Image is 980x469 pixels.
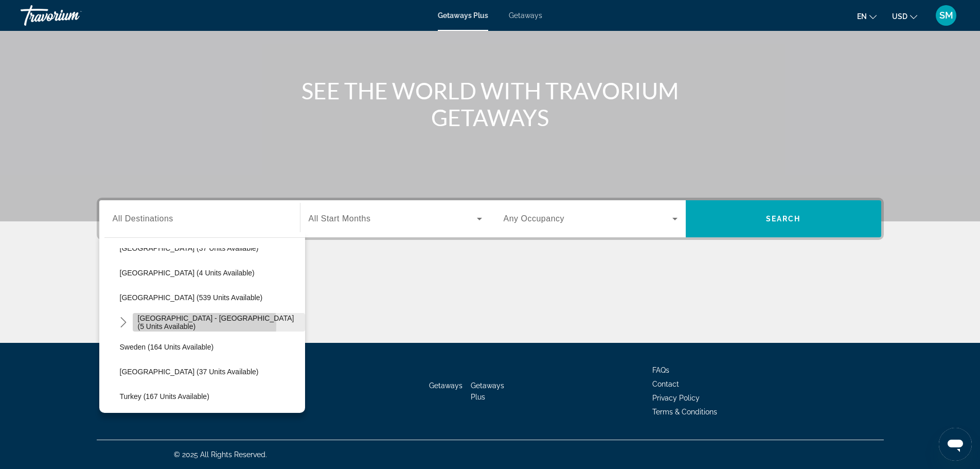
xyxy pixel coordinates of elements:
button: Select destination: Slovakia (4 units available) [115,264,305,282]
iframe: Button to launch messaging window [939,428,972,461]
input: Select destination [113,213,287,225]
a: Getaways [429,381,462,390]
span: © 2025 All Rights Reserved. [174,450,267,459]
button: Select destination: Turkey (167 units available) [115,387,305,406]
a: Privacy Policy [652,394,700,402]
div: Destination options [99,232,305,413]
button: Toggle Spain - Canary Islands (5 units available) submenu [115,314,133,332]
a: FAQs [652,366,669,374]
span: [GEOGRAPHIC_DATA] (539 units available) [120,293,263,302]
span: Search [766,215,801,223]
span: [GEOGRAPHIC_DATA] - [GEOGRAPHIC_DATA] (5 units available) [138,314,300,331]
span: Turkey (167 units available) [120,392,209,401]
span: All Start Months [309,214,371,223]
span: en [857,12,867,21]
a: Terms & Conditions [652,408,717,416]
span: [GEOGRAPHIC_DATA] (37 units available) [120,244,259,252]
button: Change language [857,9,877,24]
div: Search widget [99,200,881,237]
a: Getaways [509,11,542,20]
button: Search [686,200,881,237]
button: Change currency [892,9,917,24]
span: All Destinations [113,214,173,223]
span: Sweden (164 units available) [120,343,214,351]
span: SM [939,10,953,21]
button: Select destination: Switzerland (37 units available) [115,362,305,381]
button: Select destination: Serbia (37 units available) [115,239,305,257]
a: Getaways Plus [438,11,488,20]
h1: SEE THE WORLD WITH TRAVORIUM GETAWAYS [297,77,683,131]
button: Select destination: Spain (539 units available) [115,288,305,307]
span: [GEOGRAPHIC_DATA] (37 units available) [120,368,259,376]
span: Any Occupancy [504,214,565,223]
a: Getaways Plus [471,381,504,401]
button: Select destination: Spain - Canary Islands (5 units available) [133,313,305,332]
span: [GEOGRAPHIC_DATA] (4 units available) [120,269,255,277]
button: User Menu [933,5,959,26]
button: Select destination: Sweden (164 units available) [115,338,305,356]
span: USD [892,12,907,21]
a: Travorium [21,2,123,29]
a: Contact [652,380,679,388]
